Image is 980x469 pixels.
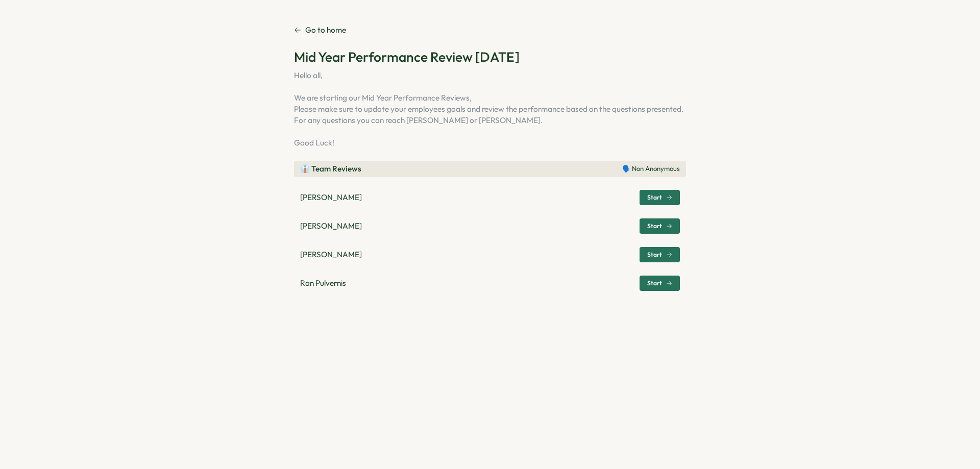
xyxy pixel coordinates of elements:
[647,223,662,229] span: Start
[647,252,662,258] span: Start
[294,24,346,36] a: Go to home
[300,278,346,289] p: Ran Pulvernis
[294,48,686,66] h2: Mid Year Performance Review [DATE]
[640,190,680,205] button: Start
[294,70,686,149] p: Hello all, We are starting our Mid Year Performance Reviews, Please make sure to update your empl...
[640,276,680,291] button: Start
[622,164,680,174] p: 🗣️ Non Anonymous
[640,218,680,234] button: Start
[300,220,362,232] p: [PERSON_NAME]
[647,280,662,286] span: Start
[647,194,662,201] span: Start
[300,192,362,203] p: [PERSON_NAME]
[640,247,680,262] button: Start
[300,249,362,260] p: [PERSON_NAME]
[300,163,361,175] p: 👔 Team Reviews
[305,24,346,36] p: Go to home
